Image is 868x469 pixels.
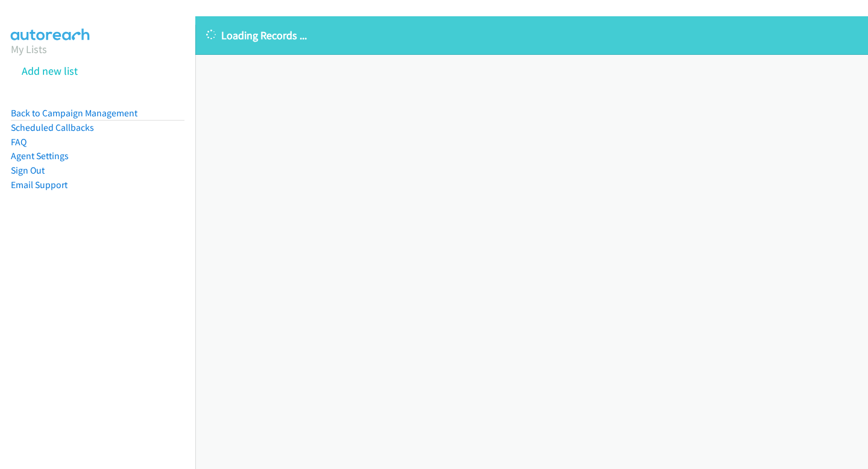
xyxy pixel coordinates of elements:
[11,165,45,176] a: Sign Out
[11,122,94,133] a: Scheduled Callbacks
[22,64,78,78] a: Add new list
[11,42,47,56] a: My Lists
[11,150,69,162] a: Agent Settings
[11,136,27,148] a: FAQ
[11,179,68,190] a: Email Support
[11,107,137,119] a: Back to Campaign Management
[206,27,857,43] p: Loading Records ...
